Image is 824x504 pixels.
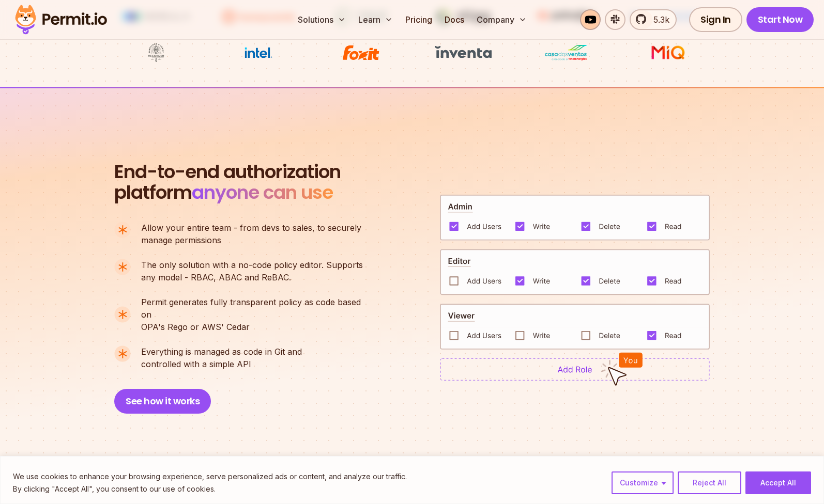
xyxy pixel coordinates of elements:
span: Permit generates fully transparent policy as code based on [141,296,372,321]
p: controlled with a simple API [141,345,302,370]
h2: platform [114,162,341,203]
button: Company [472,9,531,30]
img: MIQ [633,44,703,61]
button: Accept All [745,471,811,494]
p: OPA's Rego or AWS' Cedar [141,296,372,333]
span: anyone can use [192,179,333,206]
span: Everything is managed as code in Git and [141,345,302,358]
img: Permit logo [10,2,112,37]
span: Allow your entire team - from devs to sales, to securely [141,222,361,234]
a: Sign In [689,7,742,32]
button: Solutions [294,9,350,30]
img: Intel [220,43,297,62]
a: 5.3k [630,9,677,30]
p: any model - RBAC, ABAC and ReBAC. [141,259,363,283]
button: Customize [612,471,674,494]
span: The only solution with a no-code policy editor. Supports [141,259,363,271]
span: 5.3k [647,13,669,26]
span: End-to-end authorization [114,162,341,182]
p: manage permissions [141,222,361,246]
img: Maricopa County Recorder\'s Office [117,43,195,62]
img: Casa dos Ventos [527,43,604,62]
img: inventa [424,43,502,61]
button: Reject All [678,471,741,494]
a: Pricing [401,9,436,30]
button: Learn [354,9,397,30]
img: Foxit [322,43,400,62]
p: We use cookies to enhance your browsing experience, serve personalized ads or content, and analyz... [13,470,407,483]
a: Start Now [746,7,814,32]
button: See how it works [114,389,211,414]
p: By clicking "Accept All", you consent to our use of cookies. [13,483,407,495]
a: Docs [440,9,468,30]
